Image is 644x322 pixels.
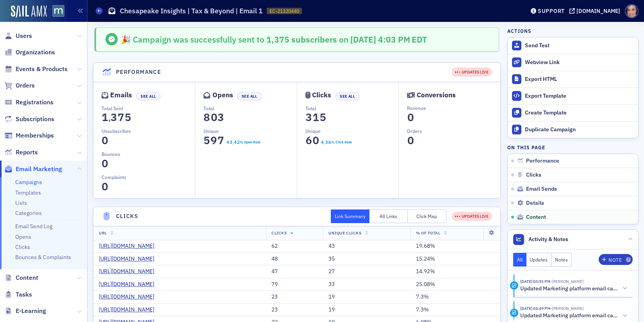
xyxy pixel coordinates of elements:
span: Content [526,214,546,221]
span: 3 [109,111,119,124]
a: Clicks [15,243,30,250]
span: 0 [209,111,219,124]
p: Unsubscribes [102,127,195,134]
section: 4.36 [321,140,331,145]
span: Users [16,32,32,40]
a: Tasks [4,290,32,299]
div: % Click Rate [331,140,352,145]
span: Performance [526,157,559,165]
span: 6 [303,134,314,147]
span: 8 [202,111,212,124]
span: 5 [318,111,328,124]
a: [URL][DOMAIN_NAME] [99,281,160,288]
span: Memberships [16,131,54,140]
span: Katie Foo [551,279,583,284]
a: Events & Products [4,65,68,73]
div: 19.68% [416,243,494,250]
span: 0 [100,157,110,170]
p: Total Sent [102,105,195,112]
span: 5 [123,111,133,124]
div: 27 [328,268,405,275]
span: 9 [209,134,219,147]
span: Details [526,200,544,207]
span: Activity & Notes [528,235,568,243]
a: SailAMX [11,5,47,18]
p: Total [203,105,296,112]
section: 597 [203,136,225,145]
a: Export Template [508,88,638,104]
a: Create Template [508,104,638,121]
div: % Open Rate [240,140,260,145]
div: 79 [271,281,318,288]
span: Reports [16,148,38,157]
div: 33 [328,281,405,288]
h5: Updated Marketing platform email campaign: Chesapeake Insights | Tax & Beyond | Email 1 [520,312,620,319]
div: 7.3% [416,306,494,313]
span: URL [99,230,107,236]
div: 19 [328,293,405,301]
a: Reports [4,148,38,157]
span: 3 [229,139,233,146]
div: 23 [271,293,318,301]
span: Clicks [271,230,287,236]
a: Email Send Log [15,223,52,230]
button: [DOMAIN_NAME] [569,8,623,14]
span: Subscriptions [16,115,54,123]
section: 43.42 [226,140,240,145]
div: UPDATES LIVE [455,69,489,75]
a: Registrations [4,98,54,107]
span: [DATE] [350,34,378,45]
span: 0 [100,134,110,147]
span: 1 [100,111,110,124]
a: Export HTML [508,71,638,88]
div: 23 [271,306,318,313]
img: SailAMX [52,5,64,17]
span: 5 [202,134,212,147]
p: Total [305,105,398,112]
div: Note [608,258,622,262]
div: Export HTML [525,76,634,83]
section: 803 [203,113,225,122]
button: Click Map [408,209,446,223]
a: Templates [15,189,41,196]
button: Updated Marketing platform email campaign: Chesapeake Insights | Tax & Beyond | Email 1 [520,312,627,320]
div: 25.08% [416,281,494,288]
div: Create Template [525,109,634,116]
div: UPDATES LIVE [455,213,489,220]
span: Events & Products [16,65,68,73]
a: [URL][DOMAIN_NAME] [99,293,160,301]
a: Lists [15,199,27,206]
section: 0 [102,182,109,191]
p: Complaints [102,174,195,181]
span: Email Marketing [16,165,62,174]
section: 0 [407,113,414,122]
div: Activity [510,309,518,317]
span: 4 [233,139,237,146]
a: Orders [4,81,35,90]
span: Orders [16,81,35,90]
div: Emails [110,93,132,97]
div: 62 [271,243,318,250]
div: Duplicate Campaign [525,126,634,133]
span: Tasks [16,290,32,299]
p: Orders [407,127,500,134]
time: 9/24/2025 03:51 PM [520,279,551,284]
section: 0 [407,136,414,145]
span: Organizations [16,48,55,57]
div: Webview Link [525,59,634,66]
span: Clicks [526,172,541,179]
h4: Clicks [116,212,138,220]
a: [URL][DOMAIN_NAME] [99,268,160,275]
a: Organizations [4,48,55,57]
a: Campaigns [15,179,42,186]
div: Clicks [312,93,331,97]
a: Users [4,32,32,40]
span: 4 [320,139,324,146]
span: Katie Foo [551,306,583,311]
button: See All [335,92,360,100]
a: Webview Link [508,54,638,71]
button: All Links [369,209,408,223]
span: Registrations [16,98,54,107]
section: 0 [102,136,109,145]
button: Updates [526,253,552,267]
